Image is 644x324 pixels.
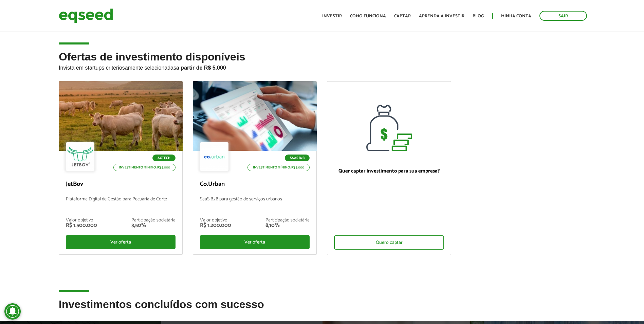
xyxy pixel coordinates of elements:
p: Co.Urban [200,181,310,188]
a: Sair [539,11,587,21]
strong: a partir de R$ 5.000 [176,65,226,71]
a: Minha conta [501,14,531,18]
p: Quer captar investimento para sua empresa? [334,168,444,174]
h2: Investimentos concluídos com sucesso [59,299,585,321]
div: Participação societária [131,218,176,223]
p: Investimento mínimo: R$ 5.000 [247,164,310,171]
div: Valor objetivo [66,218,97,223]
a: SaaS B2B Investimento mínimo: R$ 5.000 Co.Urban SaaS B2B para gestão de serviços urbanos Valor ob... [193,81,317,255]
a: Captar [394,14,411,18]
p: SaaS B2B [285,155,310,161]
div: R$ 1.200.000 [200,223,231,228]
div: Ver oferta [200,235,310,249]
p: Plataforma Digital de Gestão para Pecuária de Corte [66,197,176,211]
a: Agtech Investimento mínimo: R$ 5.000 JetBov Plataforma Digital de Gestão para Pecuária de Corte V... [59,81,183,255]
div: Quero captar [334,235,444,250]
p: Invista em startups criteriosamente selecionadas [59,63,585,71]
div: 3,50% [131,223,176,228]
p: Agtech [152,155,176,161]
a: Quer captar investimento para sua empresa? Quero captar [327,81,451,255]
div: Ver oferta [66,235,176,249]
a: Como funciona [350,14,386,18]
div: 8,10% [265,223,310,228]
p: SaaS B2B para gestão de serviços urbanos [200,197,310,211]
h2: Ofertas de investimento disponíveis [59,51,585,81]
div: Valor objetivo [200,218,231,223]
div: R$ 1.500.000 [66,223,97,228]
p: Investimento mínimo: R$ 5.000 [113,164,176,171]
div: Participação societária [265,218,310,223]
a: Investir [322,14,342,18]
p: JetBov [66,181,176,188]
a: Aprenda a investir [419,14,464,18]
img: EqSeed [59,7,113,25]
a: Blog [473,14,484,18]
